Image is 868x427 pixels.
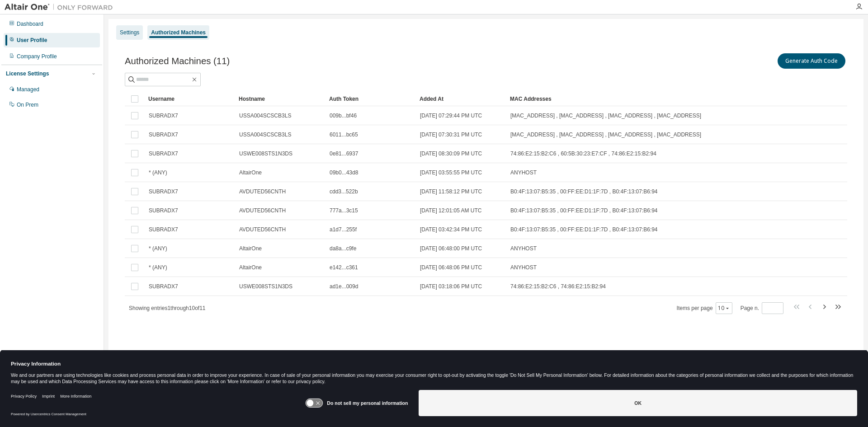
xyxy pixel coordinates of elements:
span: ANYHOST [510,245,537,252]
span: 74:86:E2:15:B2:C6 , 74:86:E2:15:B2:94 [510,283,606,290]
span: SUBRADX7 [149,207,178,214]
div: Authorized Machines [151,29,206,36]
span: [DATE] 03:18:06 PM UTC [420,283,482,290]
div: On Prem [17,101,38,108]
img: Altair One [5,3,118,12]
span: B0:4F:13:07:B5:35 , 00:FF:EE:D1:1F:7D , B0:4F:13:07:B6:94 [510,226,658,233]
span: 09b0...43d8 [330,169,358,176]
span: [DATE] 06:48:06 PM UTC [420,264,482,271]
span: a1d7...255f [330,226,357,233]
span: da8a...c9fe [330,245,356,252]
span: ad1e...009d [330,283,358,290]
span: SUBRADX7 [149,112,178,119]
span: [DATE] 11:58:12 PM UTC [420,188,482,195]
span: 009b...bf46 [330,112,357,119]
span: [MAC_ADDRESS] , [MAC_ADDRESS] , [MAC_ADDRESS] , [MAC_ADDRESS] [510,131,701,138]
span: [DATE] 12:01:05 AM UTC [420,207,482,214]
span: e142...c361 [330,264,358,271]
span: 74:86:E2:15:B2:C6 , 60:5B:30:23:E7:CF , 74:86:E2:15:B2:94 [510,150,656,157]
div: User Profile [17,37,47,44]
div: Settings [120,29,139,36]
span: ANYHOST [510,169,537,176]
span: * (ANY) [149,264,167,271]
span: USSA004SCSCB3LS [239,131,291,138]
button: Generate Auth Code [778,53,845,69]
span: [DATE] 08:30:09 PM UTC [420,150,482,157]
span: [DATE] 07:30:31 PM UTC [420,131,482,138]
div: Username [148,92,231,106]
span: [DATE] 06:48:00 PM UTC [420,245,482,252]
span: USSA004SCSCB3LS [239,112,291,119]
span: AVDUTED56CNTH [239,226,286,233]
span: * (ANY) [149,245,167,252]
span: USWE008STS1N3DS [239,283,292,290]
div: Hostname [239,92,322,106]
div: Company Profile [17,53,57,60]
span: AVDUTED56CNTH [239,207,286,214]
span: [MAC_ADDRESS] , [MAC_ADDRESS] , [MAC_ADDRESS] , [MAC_ADDRESS] [510,112,701,119]
span: 777a...3c15 [330,207,358,214]
div: Auth Token [329,92,412,106]
span: Showing entries 1 through 10 of 11 [129,305,206,311]
span: AVDUTED56CNTH [239,188,286,195]
span: Items per page [677,302,732,314]
span: [DATE] 03:55:55 PM UTC [420,169,482,176]
span: SUBRADX7 [149,188,178,195]
span: USWE008STS1N3DS [239,150,292,157]
span: AltairOne [239,245,262,252]
div: Managed [17,86,39,93]
span: SUBRADX7 [149,283,178,290]
span: SUBRADX7 [149,131,178,138]
span: SUBRADX7 [149,226,178,233]
button: 10 [718,305,730,312]
div: MAC Addresses [510,92,752,106]
span: [DATE] 07:29:44 PM UTC [420,112,482,119]
div: Dashboard [17,20,43,28]
span: Authorized Machines (11) [125,56,230,66]
span: B0:4F:13:07:B5:35 , 00:FF:EE:D1:1F:7D , B0:4F:13:07:B6:94 [510,207,658,214]
span: B0:4F:13:07:B5:35 , 00:FF:EE:D1:1F:7D , B0:4F:13:07:B6:94 [510,188,658,195]
span: 0e81...6937 [330,150,358,157]
span: SUBRADX7 [149,150,178,157]
span: AltairOne [239,264,262,271]
div: Added At [420,92,503,106]
span: * (ANY) [149,169,167,176]
span: 6011...bc65 [330,131,358,138]
span: AltairOne [239,169,262,176]
div: License Settings [6,70,49,77]
span: Page n. [741,302,783,314]
span: cdd3...522b [330,188,358,195]
span: [DATE] 03:42:34 PM UTC [420,226,482,233]
span: ANYHOST [510,264,537,271]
